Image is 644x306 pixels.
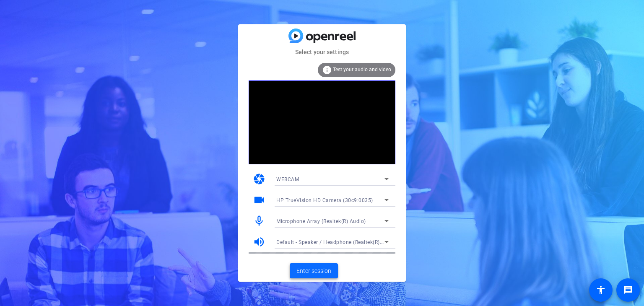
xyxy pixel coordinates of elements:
span: Microphone Array (Realtek(R) Audio) [276,218,366,224]
span: HP TrueVision HD Camera (30c9:0035) [276,197,373,203]
mat-icon: info [322,65,332,75]
mat-icon: mic_none [253,215,265,227]
mat-icon: camera [253,173,265,185]
mat-icon: accessibility [596,285,606,295]
mat-icon: message [623,285,633,295]
span: Default - Speaker / Headphone (Realtek(R) Audio) [276,239,397,245]
button: Enter session [290,263,338,278]
span: Enter session [296,267,331,275]
span: WEBCAM [276,176,299,182]
span: Test your audio and video [333,67,391,73]
mat-card-subtitle: Select your settings [238,47,406,57]
mat-icon: videocam [253,194,265,206]
mat-icon: volume_up [253,236,265,248]
img: blue-gradient.svg [288,29,356,43]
